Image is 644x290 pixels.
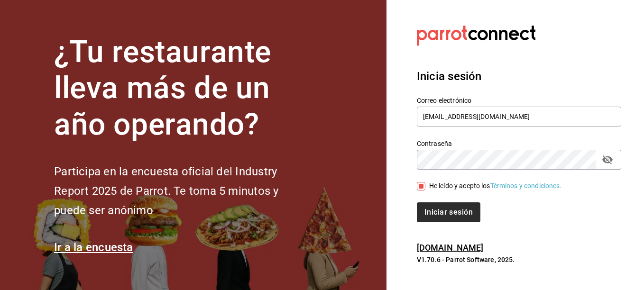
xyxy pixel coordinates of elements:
[417,140,621,146] label: Contraseña
[417,202,480,222] button: Iniciar sesión
[417,243,484,253] a: [DOMAIN_NAME]
[54,162,310,220] h2: Participa en la encuesta oficial del Industry Report 2025 de Parrot. Te toma 5 minutos y puede se...
[54,241,133,254] a: Ir a la encuesta
[417,107,621,127] input: Ingresa tu correo electrónico
[417,255,621,264] p: V1.70.6 - Parrot Software, 2025.
[599,152,616,168] button: passwordField
[490,182,562,190] a: Términos y condiciones.
[54,34,310,143] h1: ¿Tu restaurante lleva más de un año operando?
[417,68,621,85] h3: Inicia sesión
[429,181,562,191] div: He leído y acepto los
[417,97,621,103] label: Correo electrónico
